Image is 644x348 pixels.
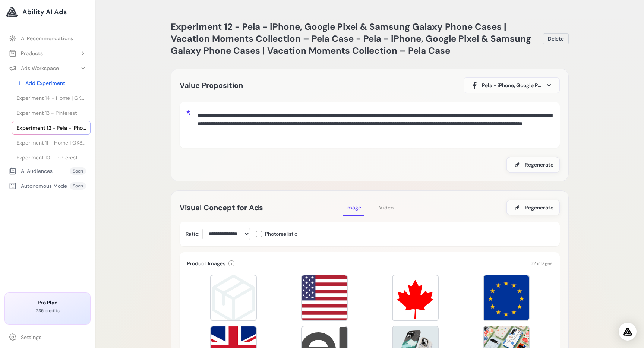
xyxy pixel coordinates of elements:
span: Experiment 14 - Home | GK3 Capital [16,94,86,102]
div: Ads Workspace [9,64,59,72]
label: Ratio: [186,230,199,238]
a: Experiment 10 - Pinterest [12,151,91,164]
div: Autonomous Mode [9,182,67,190]
span: Pela - iPhone, Google Pixel & Samsung Galaxy Phone Cases | Vacation Moments Collection – Pela Case [482,82,542,89]
button: Pela - iPhone, Google Pixel & Samsung Galaxy Phone Cases | Vacation Moments Collection – Pela Case [464,77,560,93]
span: Regenerate [525,204,553,211]
a: Add Experiment [12,76,91,90]
span: Delete [548,35,564,42]
span: Experiment 10 - Pinterest [16,154,78,161]
h2: Visual Concept for Ads [180,202,343,213]
a: Ability AI Ads [6,6,89,18]
button: Regenerate [506,200,560,215]
span: Experiment 12 - Pela - iPhone, Google Pixel & Samsung Galaxy Phone Cases | Vacation Moments Colle... [16,124,86,132]
h3: Pro Plan [11,299,84,306]
a: Experiment 11 - Home | GK3 Capital [12,136,91,149]
div: Open Intercom Messenger [619,323,637,341]
h2: Value Proposition [180,79,243,91]
a: Settings [4,330,91,344]
div: AI Audiences [9,167,53,175]
span: Soon [70,167,86,175]
span: Ability AI Ads [22,7,67,17]
a: Experiment 13 - Pinterest [12,106,91,120]
a: Experiment 14 - Home | GK3 Capital [12,91,91,105]
div: Products [9,50,43,57]
p: 235 credits [11,308,84,314]
a: Experiment 12 - Pela - iPhone, Google Pixel & Samsung Galaxy Phone Cases | Vacation Moments Colle... [12,121,91,135]
a: AI Recommendations [4,32,91,45]
span: Experiment 12 - Pela - iPhone, Google Pixel & Samsung Galaxy Phone Cases | Vacation Moments Colle... [171,21,531,56]
button: Regenerate [506,157,560,173]
span: Regenerate [525,161,553,168]
button: Products [4,47,91,60]
button: Video [376,199,397,216]
span: Experiment 13 - Pinterest [16,109,77,117]
h3: Product Images [187,260,225,267]
button: Image [343,199,364,216]
button: Ads Workspace [4,61,91,75]
span: i [231,260,232,266]
input: Photorealistic [256,231,262,237]
span: 32 images [531,260,552,266]
span: Experiment 11 - Home | GK3 Capital [16,139,86,146]
span: Image [346,204,361,211]
span: Photorealistic [265,230,297,238]
span: Video [379,204,394,211]
span: Soon [70,182,86,190]
button: Delete [543,33,569,44]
